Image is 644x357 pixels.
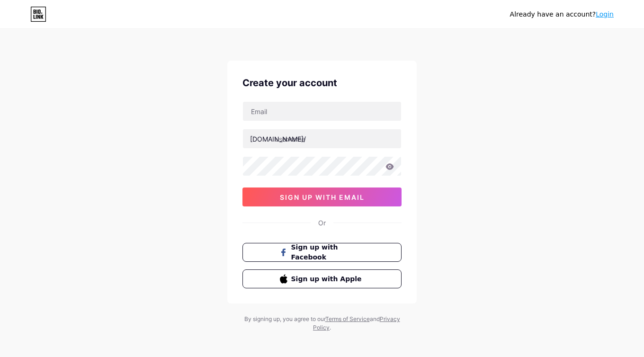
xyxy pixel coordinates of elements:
[243,129,401,148] input: username
[291,274,365,284] span: Sign up with Apple
[242,243,402,262] button: Sign up with Facebook
[242,187,402,206] button: sign up with email
[596,10,614,18] a: Login
[241,315,402,332] div: By signing up, you agree to our and .
[318,218,326,228] div: Or
[250,134,306,144] div: [DOMAIN_NAME]/
[510,9,614,19] div: Already have an account?
[242,76,402,90] div: Create your account
[291,242,365,262] span: Sign up with Facebook
[242,269,402,288] button: Sign up with Apple
[280,193,365,201] span: sign up with email
[243,102,401,121] input: Email
[325,315,370,322] a: Terms of Service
